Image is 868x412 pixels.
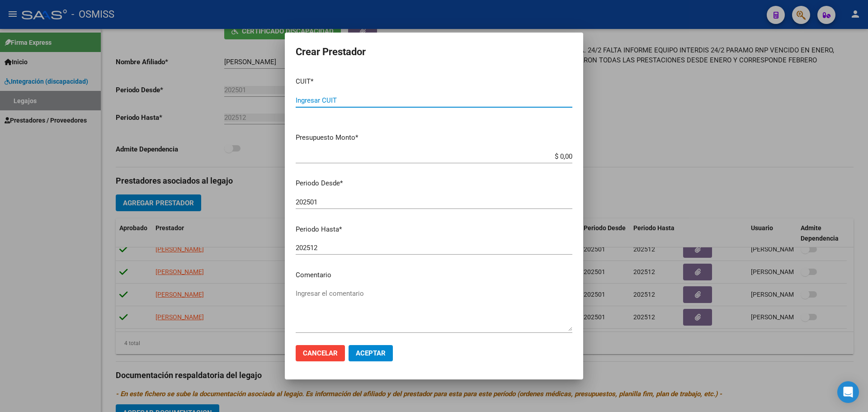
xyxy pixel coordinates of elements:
span: Aceptar [356,349,386,357]
p: Periodo Desde [296,178,572,189]
p: Comentario [296,270,572,280]
span: Cancelar [303,349,338,357]
p: Periodo Hasta [296,224,572,235]
p: CUIT [296,76,572,87]
button: Cancelar [296,345,345,361]
p: Presupuesto Monto [296,133,572,143]
button: Aceptar [349,345,393,361]
div: Open Intercom Messenger [837,381,859,403]
h2: Crear Prestador [296,43,572,61]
